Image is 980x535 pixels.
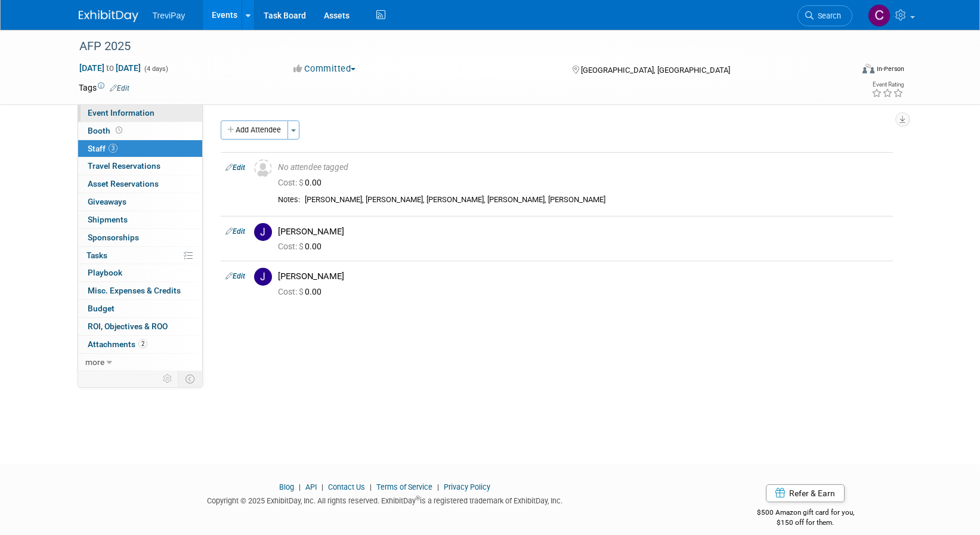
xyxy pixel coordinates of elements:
[709,518,902,528] div: $150 off for them.
[305,483,317,491] a: API
[88,126,125,135] span: Booth
[138,339,147,348] span: 2
[153,11,186,20] span: TreviPay
[862,64,874,73] img: Format-Inperson.png
[88,286,181,295] span: Misc. Expenses & Credits
[78,211,202,228] a: Shipments
[254,268,272,286] img: J.jpg
[434,483,442,491] span: |
[86,251,107,260] span: Tasks
[88,197,126,206] span: Giveaways
[78,336,202,353] a: Attachments2
[104,63,116,73] span: to
[88,321,168,331] span: ROI, Objectives & ROO
[225,163,245,172] a: Edit
[278,178,326,187] span: 0.00
[416,495,420,502] sup: ®
[88,161,160,171] span: Travel Reservations
[88,339,147,349] span: Attachments
[78,193,202,211] a: Giveaways
[113,126,125,135] span: Booth not reserved yet
[178,371,202,386] td: Toggle Event Tabs
[278,162,888,173] div: No attendee tagged
[328,483,365,491] a: Contact Us
[278,242,326,251] span: 0.00
[868,4,891,27] img: Celia Ahrens
[278,178,305,187] span: Cost: $
[221,120,288,140] button: Add Attendee
[782,62,905,80] div: Event Format
[79,493,692,506] div: Copyright © 2025 ExhibitDay, Inc. All rights reserved. ExhibitDay is a registered trademark of Ex...
[79,82,129,94] td: Tags
[78,229,202,246] a: Sponsorships
[278,242,305,251] span: Cost: $
[367,483,375,491] span: |
[78,264,202,282] a: Playbook
[376,483,432,491] a: Terms of Service
[88,268,122,277] span: Playbook
[88,108,154,117] span: Event Information
[709,500,902,527] div: $500 Amazon gift card for you,
[88,144,118,153] span: Staff
[444,483,490,491] a: Privacy Policy
[296,483,304,491] span: |
[278,271,888,282] div: [PERSON_NAME]
[225,227,245,236] a: Edit
[581,66,730,75] span: [GEOGRAPHIC_DATA], [GEOGRAPHIC_DATA]
[814,11,841,20] span: Search
[88,233,139,242] span: Sponsorships
[289,63,360,75] button: Committed
[78,104,202,122] a: Event Information
[305,195,888,205] div: [PERSON_NAME], [PERSON_NAME], [PERSON_NAME], [PERSON_NAME], [PERSON_NAME]
[876,64,904,73] div: In-Person
[78,247,202,264] a: Tasks
[85,357,104,367] span: more
[766,484,845,502] a: Refer & Earn
[88,215,128,224] span: Shipments
[278,287,326,296] span: 0.00
[157,371,178,386] td: Personalize Event Tab Strip
[279,483,294,491] a: Blog
[225,272,245,280] a: Edit
[110,84,129,92] a: Edit
[88,179,159,188] span: Asset Reservations
[278,287,305,296] span: Cost: $
[78,140,202,157] a: Staff3
[78,157,202,175] a: Travel Reservations
[78,300,202,317] a: Budget
[278,195,300,205] div: Notes:
[78,175,202,193] a: Asset Reservations
[278,226,888,237] div: [PERSON_NAME]
[75,36,834,57] div: AFP 2025
[79,63,141,73] span: [DATE] [DATE]
[254,223,272,241] img: J.jpg
[143,65,168,73] span: (4 days)
[78,354,202,371] a: more
[78,122,202,140] a: Booth
[79,10,138,22] img: ExhibitDay
[109,144,118,153] span: 3
[88,304,115,313] span: Budget
[254,159,272,177] img: Unassigned-User-Icon.png
[78,282,202,299] a: Misc. Expenses & Credits
[871,82,904,88] div: Event Rating
[78,318,202,335] a: ROI, Objectives & ROO
[797,5,852,26] a: Search
[319,483,326,491] span: |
